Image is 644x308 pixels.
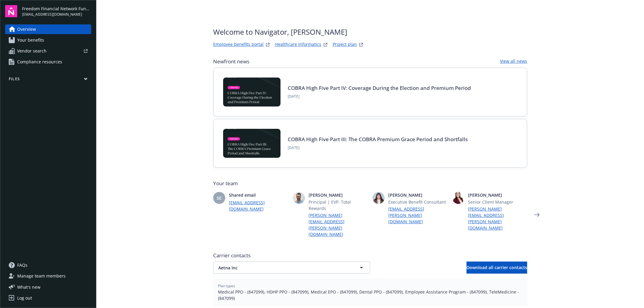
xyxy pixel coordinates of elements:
a: Healthcare Informatics [275,41,321,48]
a: projectPlanWebsite [357,41,365,48]
span: Overview [17,24,36,34]
span: Carrier contacts [213,252,527,259]
a: Your benefits [5,35,91,45]
span: Vendor search [17,46,46,56]
span: SE [217,195,222,201]
a: striveWebsite [264,41,271,48]
img: photo [373,192,385,204]
span: Executive Benefit Consultant [388,199,447,205]
span: What ' s new [17,284,40,290]
button: Freedom Financial Network Funding, LLC[EMAIL_ADDRESS][DOMAIN_NAME] [22,5,91,17]
a: springbukWebsite [322,41,329,48]
span: Your team [213,180,527,187]
span: [PERSON_NAME] [388,192,447,198]
a: [EMAIL_ADDRESS][DOMAIN_NAME] [229,199,288,212]
div: Log out [17,293,32,303]
a: [EMAIL_ADDRESS][PERSON_NAME][DOMAIN_NAME] [388,206,447,225]
img: photo [452,192,464,204]
img: navigator-logo.svg [5,5,17,17]
span: Plan types [218,283,522,289]
img: BLOG-Card Image - Compliance - COBRA High Five Pt 3 - 09-03-25.jpg [223,129,280,158]
span: Newfront news [213,58,249,65]
a: Manage team members [5,271,91,281]
span: [PERSON_NAME] [309,192,368,198]
button: Aetna Inc [213,262,370,274]
a: Employee benefits portal [213,41,264,48]
img: BLOG-Card Image - Compliance - COBRA High Five Pt 4 - 09-04-25.jpg [223,78,280,106]
span: [EMAIL_ADDRESS][DOMAIN_NAME] [22,12,91,17]
span: [DATE] [288,145,468,151]
span: Principal | EVP, Total Rewards [309,199,368,211]
span: Compliance resources [17,57,62,67]
a: Next [532,210,542,220]
a: FAQs [5,260,91,270]
a: [PERSON_NAME][EMAIL_ADDRESS][PERSON_NAME][DOMAIN_NAME] [468,206,527,231]
span: Download all carrier contacts [466,265,527,270]
span: Freedom Financial Network Funding, LLC [22,5,91,12]
a: Vendor search [5,46,91,56]
a: Overview [5,24,91,34]
a: View all news [500,58,527,65]
a: COBRA High Five Part III: The COBRA Premium Grace Period and Shortfalls [288,136,468,143]
span: FAQs [17,260,27,270]
span: Welcome to Navigator , [PERSON_NAME] [213,27,365,37]
a: Project plan [333,41,357,48]
a: COBRA High Five Part IV: Coverage During the Election and Premium Period [288,84,471,91]
span: Senior Client Manager [468,199,527,205]
span: [DATE] [288,94,471,99]
span: Aetna Inc [218,265,344,271]
a: Compliance resources [5,57,91,67]
button: Files [5,76,91,84]
span: Shared email [229,192,288,198]
a: [PERSON_NAME][EMAIL_ADDRESS][PERSON_NAME][DOMAIN_NAME] [309,212,368,237]
span: Manage team members [17,271,66,281]
span: [PERSON_NAME] [468,192,527,198]
img: photo [293,192,305,204]
span: Medical PPO - (847099), HDHP PPO - (847099), Medical EPO - (847099), Dental PPO - (847099), Emplo... [218,289,522,301]
button: Download all carrier contacts [466,262,527,274]
button: What's new [5,284,50,290]
span: Your benefits [17,35,44,45]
